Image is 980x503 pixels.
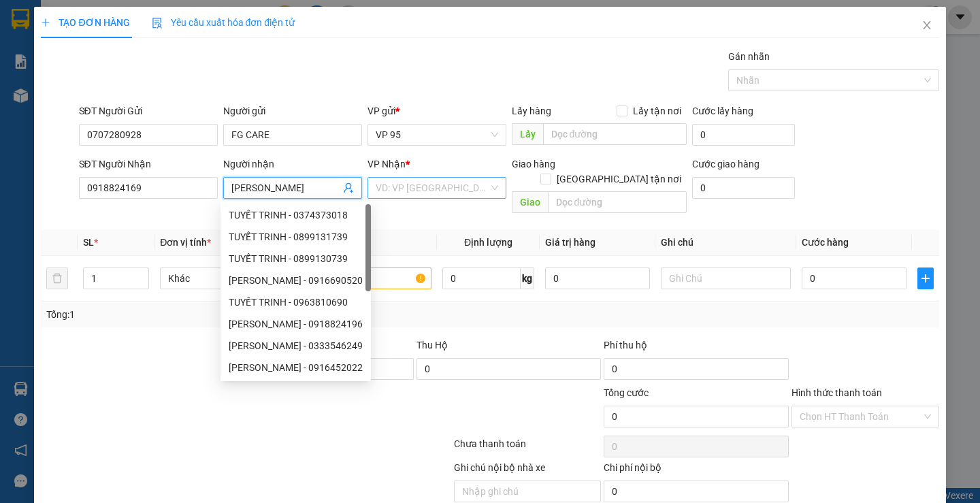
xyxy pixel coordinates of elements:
img: icon [152,18,163,29]
div: Tổng: 1 [46,307,379,322]
div: TUYẾT TRINH - 0963810690 [229,295,363,310]
div: SĐT Người Nhận [79,157,218,172]
span: Khác [168,268,282,289]
div: TUYẾT TRINH - 0918824196 [220,313,371,335]
div: TUYẾT TRINH - 0899130739 [220,248,371,270]
div: Chưa thanh toán [453,436,603,460]
div: [PERSON_NAME] - 0916690520 [229,273,363,288]
div: [PERSON_NAME] - 0333546249 [229,338,363,353]
input: 0 [545,267,650,289]
div: TUYẾT TRINH - 0916452022 [220,357,371,378]
div: Phí thu hộ [604,338,789,358]
div: TUYẾT TRINH - 0374373018 [229,208,363,223]
span: Thu Hộ [416,340,448,351]
div: Chi phí nội bộ [604,460,789,481]
input: Nhập ghi chú [454,481,602,502]
span: Giao hàng [512,159,555,169]
div: TUYẾT TRINH - 0899131739 [229,229,363,244]
input: Cước giao hàng [692,177,795,199]
input: Cước lấy hàng [692,124,795,146]
button: plus [917,267,934,289]
div: Ghi chú nội bộ nhà xe [454,460,602,481]
input: Dọc đường [543,123,687,145]
div: VP gửi [367,103,506,118]
span: VP 95 [376,125,498,145]
b: An Anh Limousine [17,88,75,152]
span: Tổng cước [604,387,649,398]
span: Cước hàng [802,237,849,248]
div: TUYẾT TRINH - 0374373018 [220,204,371,226]
span: SL [83,237,94,248]
span: user-add [343,182,354,193]
span: plus [41,18,50,27]
div: [PERSON_NAME] - 0918824196 [229,317,363,331]
span: Yêu cầu xuất hóa đơn điện tử [152,17,295,28]
span: TẠO ĐƠN HÀNG [41,17,129,28]
span: VP Nhận [367,159,406,169]
label: Cước lấy hàng [692,106,753,116]
label: Hình thức thanh toán [791,387,882,398]
div: Người gửi [223,103,362,118]
div: TUYẾT TRINH - 0899131739 [220,226,371,248]
span: Định lượng [464,237,512,248]
span: Lấy hàng [512,106,551,116]
input: Dọc đường [548,191,687,213]
div: TUYẾT TRINH - 0333546249 [220,335,371,357]
div: SĐT Người Gửi [79,103,218,118]
button: Close [908,7,946,45]
span: close [921,20,932,31]
b: Biên nhận gởi hàng hóa [88,20,131,131]
span: kg [521,267,534,289]
span: Giao [512,191,548,213]
div: [PERSON_NAME] - 0916452022 [229,360,363,375]
span: Lấy tận nơi [627,103,687,118]
div: Người nhận [223,157,362,172]
div: TUYẾT TRINH - 0916690520 [220,270,371,291]
div: TUYẾT TRINH - 0963810690 [220,291,371,313]
span: Lấy [512,123,543,145]
th: Ghi chú [655,229,796,256]
span: plus [918,273,933,284]
span: Đơn vị tính [160,237,211,248]
label: Cước giao hàng [692,159,759,169]
button: delete [46,267,68,289]
label: Gán nhãn [728,51,770,62]
div: TUYẾT TRINH - 0899130739 [229,251,363,266]
span: [GEOGRAPHIC_DATA] tận nơi [551,172,687,186]
input: Ghi Chú [661,267,791,289]
span: Giá trị hàng [545,237,595,248]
